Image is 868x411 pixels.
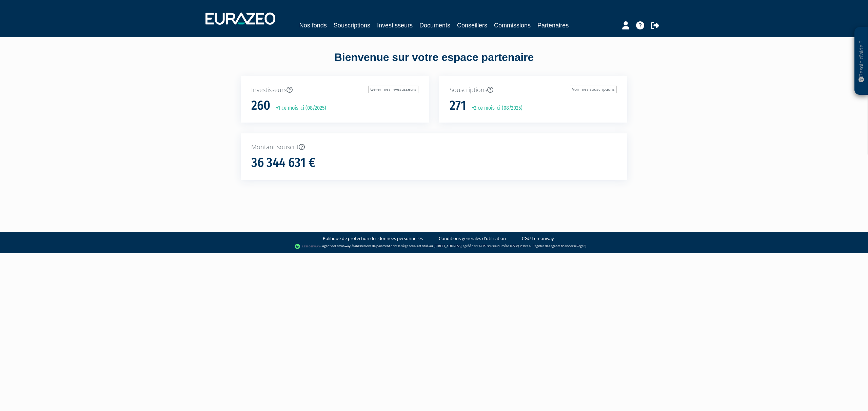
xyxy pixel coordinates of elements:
[7,243,861,250] div: - Agent de (établissement de paiement dont le siège social est situé au [STREET_ADDRESS], agréé p...
[251,143,617,152] p: Montant souscrit
[251,99,270,113] h1: 260
[537,21,569,30] a: Partenaires
[419,21,450,30] a: Documents
[368,86,418,93] a: Gérer mes investisseurs
[467,104,522,112] p: +2 ce mois-ci (08/2025)
[335,244,351,248] a: Lemonway
[251,86,418,94] p: Investisseurs
[439,235,506,242] a: Conditions générales d'utilisation
[450,86,617,94] p: Souscriptions
[377,21,413,30] a: Investisseurs
[857,31,865,92] p: Besoin d'aide ?
[236,50,632,76] div: Bienvenue sur votre espace partenaire
[299,21,327,30] a: Nos fonds
[251,156,315,170] h1: 36 344 631 €
[457,21,487,30] a: Conseillers
[522,235,554,242] a: CGU Lemonway
[323,235,423,242] a: Politique de protection des données personnelles
[494,21,531,30] a: Commissions
[271,104,326,112] p: +1 ce mois-ci (08/2025)
[570,86,617,93] a: Voir mes souscriptions
[533,244,586,248] a: Registre des agents financiers (Regafi)
[295,243,321,250] img: logo-lemonway.png
[334,21,370,30] a: Souscriptions
[450,99,466,113] h1: 271
[205,13,275,25] img: 1732889491-logotype_eurazeo_blanc_rvb.png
